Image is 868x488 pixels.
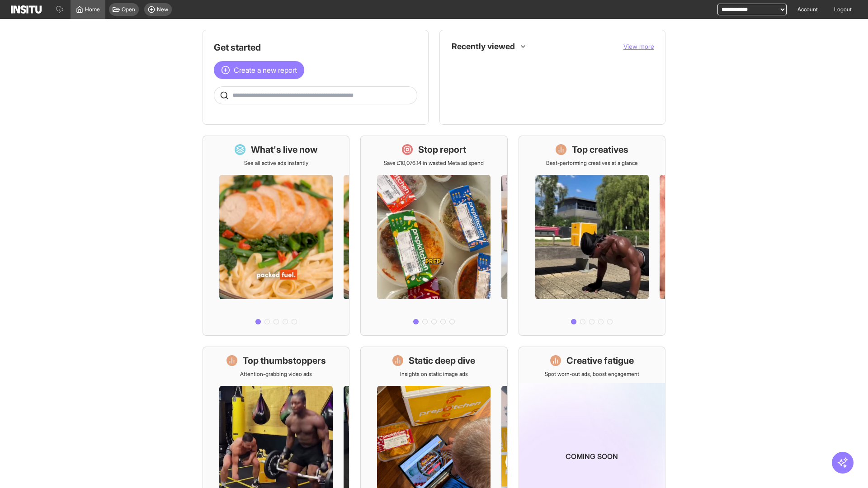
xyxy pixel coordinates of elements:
[623,42,654,50] span: View more
[251,143,318,156] h1: What's live now
[203,136,349,336] a: What's live nowSee all active ads instantly
[360,136,507,336] a: Stop reportSave £10,076.14 in wasted Meta ad spend
[243,354,326,367] h1: Top thumbstoppers
[418,143,466,156] h1: Stop report
[623,42,654,51] button: View more
[244,160,308,167] p: See all active ads instantly
[11,5,42,14] img: Logo
[409,354,475,367] h1: Static deep dive
[400,371,468,378] p: Insights on static image ads
[85,6,100,13] span: Home
[214,41,417,54] h1: Get started
[234,65,297,75] span: Create a new report
[519,136,665,336] a: Top creativesBest-performing creatives at a glance
[240,371,312,378] p: Attention-grabbing video ads
[122,6,135,13] span: Open
[572,143,628,156] h1: Top creatives
[214,61,304,79] button: Create a new report
[384,160,484,167] p: Save £10,076.14 in wasted Meta ad spend
[546,160,638,167] p: Best-performing creatives at a glance
[157,6,168,13] span: New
